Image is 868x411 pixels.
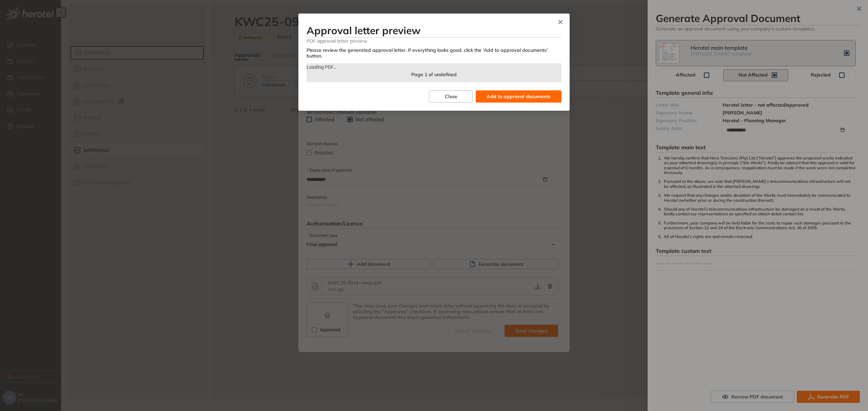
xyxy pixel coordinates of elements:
button: Close [551,14,570,32]
span: Add to approval documents [487,93,551,100]
span: Page 1 of undefined [411,71,457,78]
button: Close [429,90,473,103]
span: PDF approval letter preview [307,38,561,44]
span: Close [445,93,457,100]
div: Loading PDF… [307,63,561,71]
h3: Approval letter preview [307,24,561,37]
button: Add to approval documents [476,90,561,103]
div: Please review the generated approval letter. If everything looks good, click the 'Add to approval... [307,47,561,59]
